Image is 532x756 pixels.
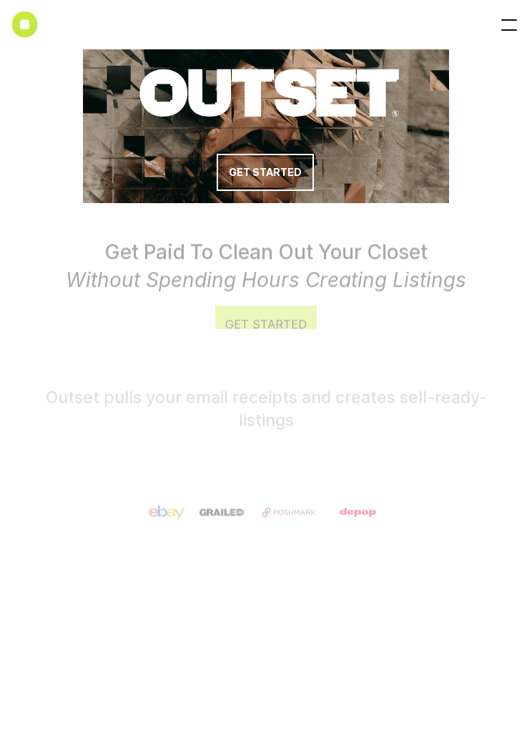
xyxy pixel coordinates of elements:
[23,238,509,294] h2: Without Spending Hours Creating Listings
[229,167,302,179] p: GET STARTED
[104,240,428,264] span: Get Paid To Clean Out Your Closet
[225,317,307,333] p: GET STARTED
[26,386,506,432] h1: Outset pulls your email receipts and creates sell-ready-listings
[215,306,317,343] a: GET STARTED
[217,154,314,191] a: GET STARTED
